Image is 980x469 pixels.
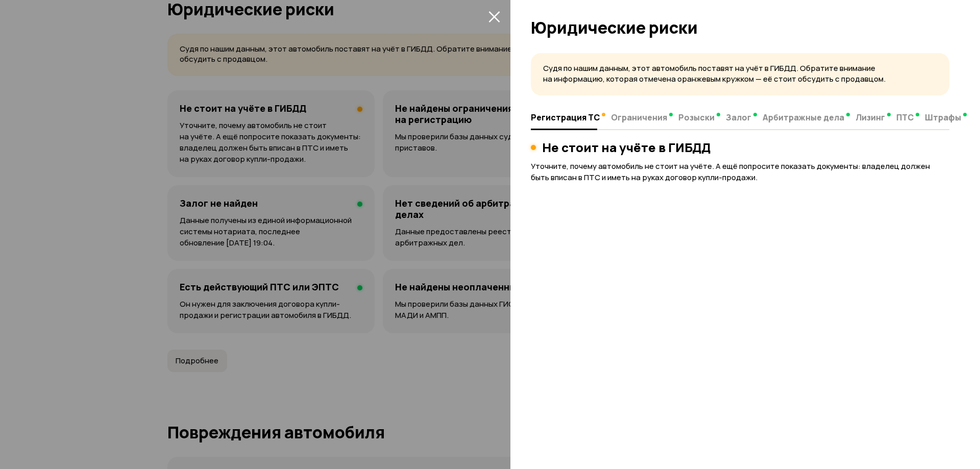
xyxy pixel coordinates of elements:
span: Залог [726,112,751,122]
span: Регистрация ТС [531,112,600,122]
h3: Не стоит на учёте в ГИБДД [542,140,710,155]
p: Уточните, почему автомобиль не стоит на учёте. А ещё попросите показать документы: владелец долже... [531,161,949,183]
span: Судя по нашим данным, этот автомобиль поставят на учёт в ГИБДД. Обратите внимание на информацию, ... [543,63,886,84]
span: Лизинг [855,112,885,122]
span: Арбитражные дела [763,112,844,122]
button: закрыть [486,8,502,24]
span: Ограничения [611,112,667,122]
span: Штрафы [925,112,961,122]
span: ПТС [896,112,914,122]
span: Розыски [678,112,715,122]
